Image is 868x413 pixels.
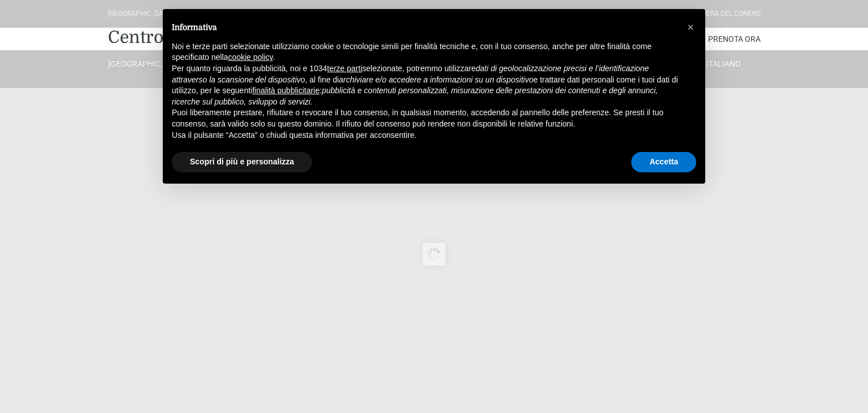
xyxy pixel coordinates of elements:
[172,63,678,107] p: Per quanto riguarda la pubblicità, noi e 1034 selezionate, potremmo utilizzare , al fine di e tra...
[339,75,533,84] em: archiviare e/o accedere a informazioni su un dispositivo
[695,8,761,19] div: Riviera Del Conero
[108,59,180,69] a: [GEOGRAPHIC_DATA]
[327,63,362,75] button: terze parti
[172,130,678,141] p: Usa il pulsante “Accetta” o chiudi questa informativa per acconsentire.
[706,59,741,68] span: Italiano
[708,28,761,50] a: Prenota Ora
[252,85,319,97] button: finalità pubblicitarie
[108,26,326,49] a: Centro Vacanze De Angelis
[631,152,696,172] button: Accetta
[682,18,700,36] button: Chiudi questa informativa
[172,23,678,32] h2: Informativa
[228,53,273,62] a: cookie policy
[172,86,658,106] em: pubblicità e contenuti personalizzati, misurazione delle prestazioni dei contenuti e degli annunc...
[172,64,649,84] em: dati di geolocalizzazione precisi e l’identificazione attraverso la scansione del dispositivo
[688,59,760,69] a: Italiano
[172,107,678,129] p: Puoi liberamente prestare, rifiutare o revocare il tuo consenso, in qualsiasi momento, accedendo ...
[687,21,694,33] span: ×
[172,152,312,172] button: Scopri di più e personalizza
[108,8,173,19] div: [GEOGRAPHIC_DATA]
[172,41,678,63] p: Noi e terze parti selezionate utilizziamo cookie o tecnologie simili per finalità tecniche e, con...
